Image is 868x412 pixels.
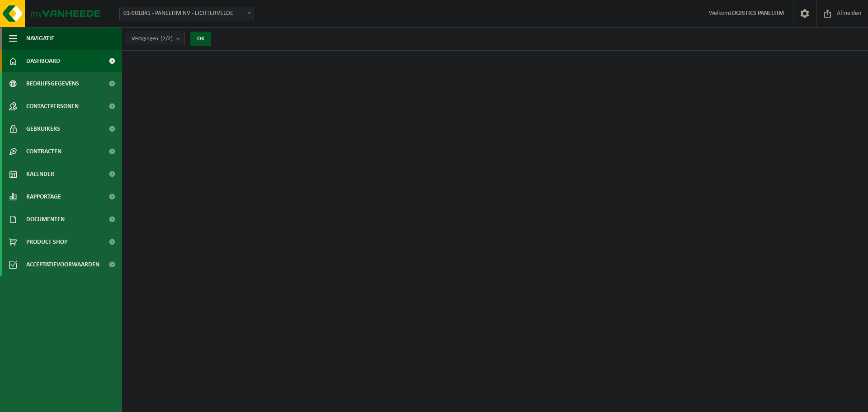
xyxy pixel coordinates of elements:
strong: LOGISTICS PANELTIM [729,10,784,17]
span: Acceptatievoorwaarden [26,253,99,276]
count: (2/2) [160,36,173,42]
span: Bedrijfsgegevens [26,72,79,95]
span: Gebruikers [26,118,60,140]
span: 01-901841 - PANELTIM NV - LICHTERVELDE [119,7,254,20]
span: Product Shop [26,231,67,253]
button: Vestigingen(2/2) [127,32,185,45]
span: Dashboard [26,50,60,72]
span: 01-901841 - PANELTIM NV - LICHTERVELDE [120,7,254,20]
span: Documenten [26,208,65,231]
span: Navigatie [26,27,54,50]
span: Contracten [26,140,61,163]
span: Kalender [26,163,54,185]
span: Vestigingen [132,32,173,46]
span: Rapportage [26,185,61,208]
span: Contactpersonen [26,95,79,118]
button: OK [190,32,211,46]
